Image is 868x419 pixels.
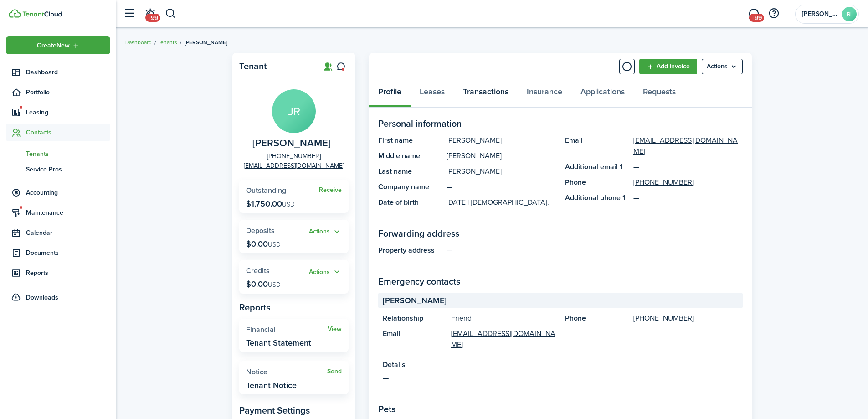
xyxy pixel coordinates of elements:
span: Joshua Robertson [252,138,331,149]
a: Tenants [6,146,110,161]
span: Calendar [26,228,110,238]
span: Contacts [26,128,110,137]
span: Portfolio [26,88,110,97]
span: Downloads [26,293,58,302]
a: Transactions [454,80,518,108]
panel-main-title: Property address [378,245,442,256]
widget-stats-title: Notice [246,368,327,376]
panel-main-title: Additional email 1 [565,161,629,172]
span: Deposits [246,225,275,236]
panel-main-title: First name [378,135,442,146]
panel-main-description: [PERSON_NAME] [447,166,556,177]
panel-main-title: Email [565,135,629,157]
panel-main-title: Additional phone 1 [565,192,629,203]
panel-main-title: Last name [378,166,442,177]
a: Dashboard [125,38,152,47]
panel-main-title: Company name [378,181,442,192]
panel-main-title: Phone [565,313,629,324]
a: Tenants [158,38,177,47]
span: | [DEMOGRAPHIC_DATA]. [467,197,549,207]
span: Maintenance [26,208,110,217]
span: Tenants [26,149,110,159]
a: View [328,326,342,333]
menu-btn: Actions [702,59,743,74]
panel-main-title: Email [383,328,447,350]
a: Messaging [745,2,762,26]
widget-stats-description: Tenant Notice [246,381,297,390]
panel-main-title: Middle name [378,150,442,161]
span: Reports [26,268,110,278]
button: Open resource center [766,6,781,21]
panel-main-title: Phone [565,177,629,188]
span: Leasing [26,108,110,117]
button: Actions [309,267,342,277]
a: Add invoice [639,59,697,74]
panel-main-subtitle: Reports [239,300,349,314]
panel-main-title: Relationship [383,313,447,324]
a: Service Pros [6,161,110,177]
img: TenantCloud [9,9,21,18]
a: Insurance [518,80,571,108]
a: [EMAIL_ADDRESS][DOMAIN_NAME] [633,135,743,157]
span: Outstanding [246,185,286,196]
span: Service Pros [26,165,110,174]
a: [EMAIL_ADDRESS][DOMAIN_NAME] [451,328,556,350]
span: [PERSON_NAME] [185,38,227,47]
panel-main-description: — [447,245,743,256]
span: Accounting [26,188,110,197]
a: [EMAIL_ADDRESS][DOMAIN_NAME] [244,161,344,171]
p: $0.00 [246,239,281,248]
button: Actions [309,227,342,237]
panel-main-section-title: Pets [378,402,743,416]
span: +99 [145,14,160,22]
a: Notifications [141,2,159,26]
img: TenantCloud [22,11,62,17]
span: [PERSON_NAME] [383,295,447,307]
a: [PHONE_NUMBER] [633,313,694,324]
panel-main-description: Friend [451,313,556,324]
p: $0.00 [246,279,281,289]
a: Send [327,368,342,375]
panel-main-subtitle: Payment Settings [239,403,349,417]
button: Open menu [702,59,743,74]
a: Requests [634,80,685,108]
span: USD [282,200,295,209]
p: $1,750.00 [246,199,295,208]
panel-main-description: — [447,181,556,192]
panel-main-section-title: Emergency contacts [378,274,743,288]
panel-main-section-title: Personal information [378,117,743,130]
panel-main-section-title: Forwarding address [378,227,743,240]
span: Dashboard [26,67,110,77]
span: RANDALL INVESTMENT PROPERTIES [802,11,838,17]
panel-main-description: [PERSON_NAME] [447,135,556,146]
span: Create New [37,42,70,49]
panel-main-title: Tenant [239,61,312,72]
a: Leases [411,80,454,108]
panel-main-description: [PERSON_NAME] [447,150,556,161]
button: Open menu [309,267,342,277]
a: [PHONE_NUMBER] [267,151,321,161]
span: Documents [26,248,110,258]
span: USD [268,280,281,290]
span: Credits [246,265,270,276]
widget-stats-description: Tenant Statement [246,338,311,347]
a: Reports [6,264,110,282]
span: +99 [749,14,764,22]
avatar-text: JR [272,89,316,133]
avatar-text: RI [842,7,857,21]
button: Open menu [6,36,110,54]
widget-stats-title: Financial [246,326,328,334]
panel-main-title: Date of birth [378,197,442,208]
panel-main-description: [DATE] [447,197,556,208]
a: Receive [319,186,342,194]
panel-main-description: — [383,372,738,383]
button: Open sidebar [120,5,138,22]
panel-main-title: Details [383,359,738,370]
a: Applications [571,80,634,108]
button: Open menu [309,227,342,237]
span: USD [268,240,281,249]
